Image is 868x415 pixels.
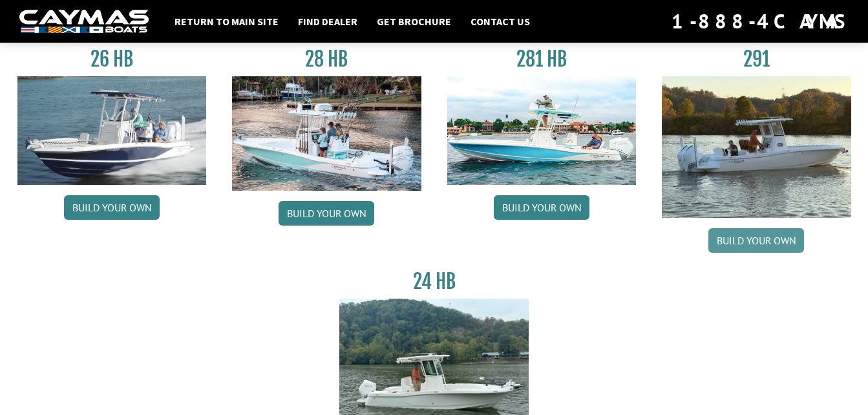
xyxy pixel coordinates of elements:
[64,195,160,220] a: Build your own
[494,195,589,220] a: Build your own
[447,47,637,71] h3: 281 HB
[279,201,374,226] a: Build your own
[662,47,851,71] h3: 291
[708,228,804,253] a: Build your own
[447,76,637,185] img: 28-hb-twin.jpg
[19,10,149,34] img: white-logo-c9c8dbefe5ff5ceceb0f0178aa75bf4bb51f6bca0971e226c86eb53dfe498488.png
[168,13,285,30] a: Return to main site
[464,13,536,30] a: Contact Us
[672,7,849,36] div: 1-888-4CAYMAS
[291,13,364,30] a: Find Dealer
[17,47,207,71] h3: 26 HB
[232,47,421,71] h3: 28 HB
[339,270,529,293] h3: 24 HB
[232,76,421,191] img: 28_hb_thumbnail_for_caymas_connect.jpg
[17,76,207,185] img: 26_new_photo_resized.jpg
[370,13,458,30] a: Get Brochure
[662,76,851,218] img: 291_Thumbnail.jpg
